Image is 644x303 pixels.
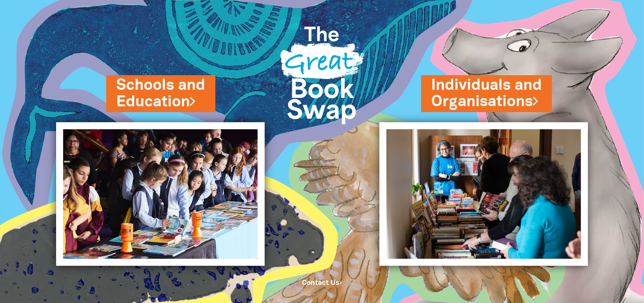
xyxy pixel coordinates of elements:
img: Schools and Education [56,122,265,266]
img: Individuals and Organisations [379,122,588,266]
img: Great Bookswap logo [272,6,372,138]
a: Individuals andOrganisations [431,75,542,112]
a: Schools andEducation [116,75,205,112]
a: Contact Us [302,280,342,286]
